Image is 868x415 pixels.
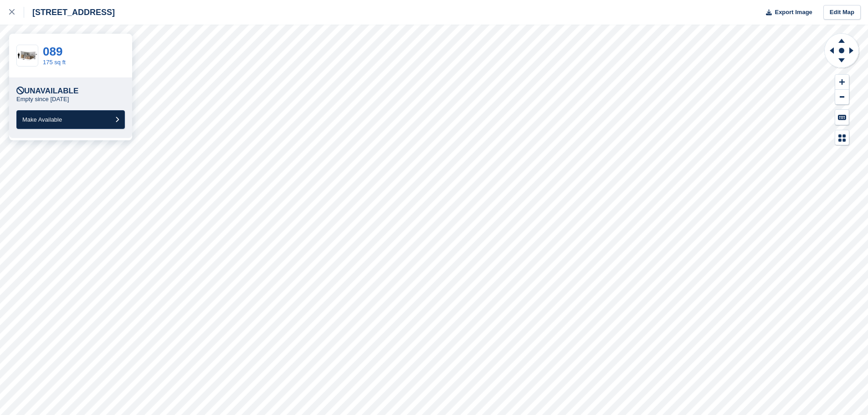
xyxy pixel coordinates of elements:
[835,90,849,105] button: Zoom Out
[22,116,62,123] span: Make Available
[823,5,861,20] a: Edit Map
[835,75,849,90] button: Zoom In
[16,110,125,129] button: Make Available
[16,87,78,96] div: Unavailable
[43,59,66,66] a: 175 sq ft
[17,48,38,64] img: 175-sqft-unit.jpg
[24,7,115,18] div: [STREET_ADDRESS]
[835,110,849,125] button: Keyboard Shortcuts
[775,8,812,17] span: Export Image
[16,96,69,103] p: Empty since [DATE]
[43,45,62,58] a: 089
[835,130,849,145] button: Map Legend
[760,5,812,20] button: Export Image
